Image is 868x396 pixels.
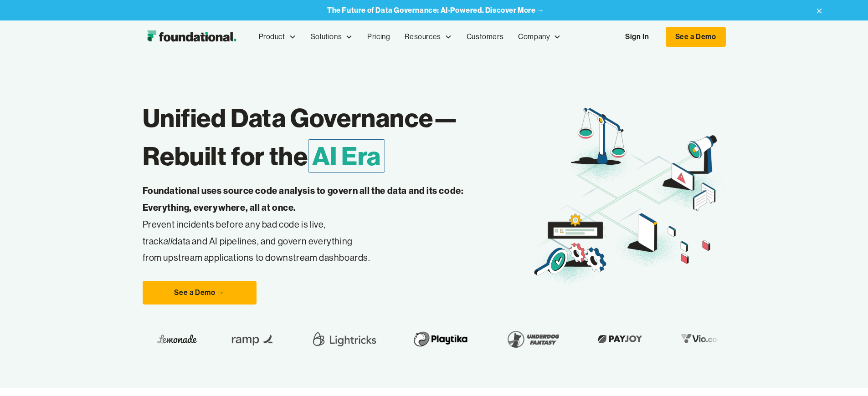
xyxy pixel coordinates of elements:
[459,22,511,52] a: Customers
[511,22,568,52] div: Company
[143,28,241,46] img: Foundational Logo
[252,22,303,52] div: Product
[152,332,191,346] img: Lemonade
[405,31,441,43] div: Resources
[822,352,868,396] iframe: Chat Widget
[221,326,275,352] img: Ramp
[497,326,559,352] img: Underdog Fantasy
[304,326,374,352] img: Lightricks
[143,99,531,175] h1: Unified Data Governance— Rebuilt for the
[164,235,173,247] em: all
[311,31,342,43] div: Solutions
[616,27,658,46] a: Sign In
[303,22,360,52] div: Solutions
[327,6,544,15] a: The Future of Data Governance: AI-Powered. Discover More →
[397,22,459,52] div: Resources
[671,332,724,346] img: Vio.com
[588,332,642,346] img: Payjoy
[666,27,726,47] a: See a Demo
[360,22,397,52] a: Pricing
[143,183,493,266] p: Prevent incidents before any bad code is live, track data and AI pipelines, and govern everything...
[143,281,257,305] a: See a Demo →
[308,139,385,173] span: AI Era
[518,31,550,43] div: Company
[259,31,285,43] div: Product
[327,5,544,15] strong: The Future of Data Governance: AI-Powered. Discover More →
[143,28,241,46] a: home
[403,326,468,352] img: Playtika
[143,185,464,213] strong: Foundational uses source code analysis to govern all the data and its code: Everything, everywher...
